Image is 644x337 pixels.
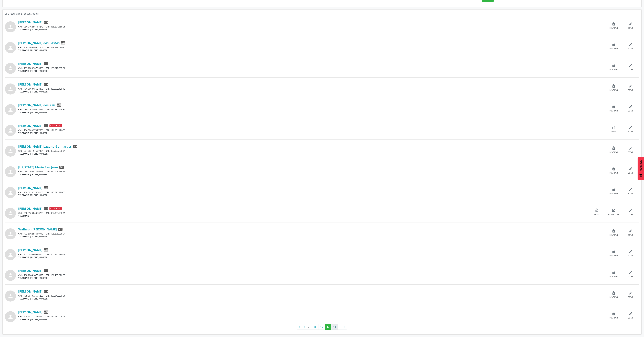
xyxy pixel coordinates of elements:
[312,324,318,330] button: Go to page 15
[46,46,50,49] span: CPF:
[609,151,618,154] div: Desativar
[612,84,616,88] i: lock
[629,146,632,150] i: edit
[46,170,50,173] span: CPF:
[18,149,23,152] span: CNS:
[594,213,599,216] div: Ativar
[628,130,633,133] div: Editar
[18,310,43,314] a: [PERSON_NAME]
[49,124,62,127] span: Desativado
[18,212,588,214] div: 980 0160 0407 3739 064.333.536-65
[629,270,632,274] i: edit
[18,212,23,214] span: CNS:
[7,24,14,30] i: person
[18,49,29,52] span: TELEFONE:
[46,67,50,70] span: CPF:
[18,294,23,297] span: CNS:
[628,275,633,278] div: Editar
[628,172,633,174] div: Editar
[46,212,50,214] span: CPF:
[18,46,605,49] div: 700 0009 8090 7807 048.388.086-82
[318,324,325,330] button: Go to page 16
[18,62,43,65] a: [PERSON_NAME]
[18,132,605,135] div: [PHONE_NUMBER]
[18,165,58,169] a: [US_STATE] Maria San Juan
[18,70,605,72] div: [PHONE_NUMBER]
[609,68,618,71] div: Desativar
[628,255,633,257] div: Editar
[7,190,14,196] i: person
[629,63,632,67] i: edit
[46,274,50,277] span: CPF:
[18,152,29,155] span: TELEFONE:
[18,67,605,70] div: 703 2006 9873 6599 103.677.967-08
[612,105,616,109] i: lock
[629,291,632,295] i: edit
[629,229,632,233] i: edit
[608,213,619,216] div: Desvincular
[629,208,632,212] i: edit
[18,152,605,155] div: [PHONE_NUMBER]
[629,188,632,191] i: edit
[18,232,23,235] span: CNS:
[18,289,43,293] a: [PERSON_NAME]
[18,269,43,273] a: [PERSON_NAME]
[46,87,50,90] span: CPF:
[18,20,43,24] a: [PERSON_NAME]
[612,250,616,254] i: lock
[612,146,616,150] i: lock
[629,84,632,88] i: edit
[58,228,63,231] span: ACS
[18,132,29,135] span: TELEFONE:
[612,63,616,67] i: lock
[61,41,65,44] span: ACS
[628,317,633,319] div: Editar
[18,82,43,86] a: [PERSON_NAME]
[609,275,618,278] div: Desativar
[7,86,14,92] i: person
[338,324,342,330] button: Go to next page
[612,208,616,212] i: open_in_new
[18,170,23,173] span: CNS:
[18,294,605,297] div: 705 0040 7359 6255 030.343.266-70
[629,126,632,129] i: edit
[18,186,43,190] a: [PERSON_NAME]
[18,70,29,72] span: TELEFONE:
[18,25,605,28] div: 980 0162 8614 4272 035.281.356-38
[5,12,639,15] div: 256 resultado(s) encontrado(s)
[18,214,588,217] div: --
[629,22,632,26] i: edit
[44,248,48,251] span: ACS
[629,167,632,171] i: edit
[7,293,14,299] i: person
[18,207,43,210] a: [PERSON_NAME]
[18,103,56,107] a: [PERSON_NAME] dos Reis
[18,25,23,28] span: CNS:
[7,314,14,320] i: person
[44,311,48,314] span: ACS
[628,296,633,298] div: Editar
[18,111,29,114] span: TELEFONE:
[57,104,61,107] span: ACS
[18,87,23,90] span: CNS:
[609,110,618,112] div: Desativar
[331,324,338,330] button: Go to page 18
[18,149,605,152] div: 704 6031 5750 9324 073.023.796-61
[18,315,605,318] div: 704 6011 1183 6320 117.180.096-74
[7,127,14,134] i: person
[7,272,14,278] i: person
[18,235,29,238] span: TELEFONE:
[7,252,14,258] i: person
[18,194,29,197] span: TELEFONE:
[628,213,633,216] div: Editar
[628,68,633,71] div: Editar
[44,207,48,210] span: ACS
[612,167,616,171] i: lock
[18,41,60,45] a: [PERSON_NAME] dos Passos
[628,234,633,236] div: Editar
[46,232,50,235] span: CPF:
[18,277,29,279] span: TELEFONE:
[18,108,605,111] div: 980 0162 8000 5211 015.739.656-85
[18,173,29,176] span: TELEFONE:
[609,27,618,29] div: Desativar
